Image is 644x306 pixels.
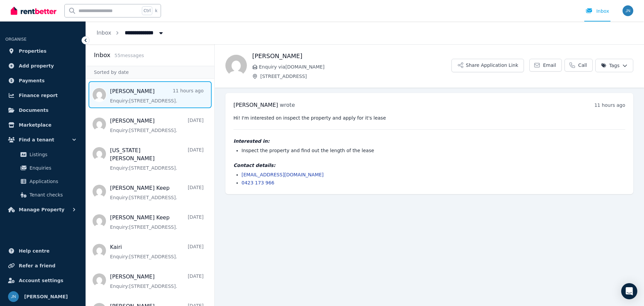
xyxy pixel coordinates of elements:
span: Finance report [19,91,58,99]
a: [PERSON_NAME] Keep[DATE]Enquiry:[STREET_ADDRESS]. [110,214,204,230]
span: Tenant checks [30,191,75,199]
time: 11 hours ago [594,102,625,108]
a: Marketplace [5,118,80,132]
a: [PERSON_NAME][DATE]Enquiry:[STREET_ADDRESS]. [110,117,204,134]
img: Jason Nissen [8,291,19,302]
span: Find a tenant [19,136,54,144]
span: Add property [19,62,54,70]
span: Marketplace [19,121,51,129]
a: [US_STATE][PERSON_NAME][DATE]Enquiry:[STREET_ADDRESS]. [110,146,204,171]
a: 0423 173 966 [241,180,274,185]
span: k [155,8,157,13]
a: Payments [5,74,80,87]
img: Jason Nissen [623,5,633,16]
span: Tags [601,62,620,69]
div: Open Intercom Messenger [621,283,637,299]
nav: Breadcrumb [86,21,175,44]
h2: Inbox [94,50,110,60]
a: Enquiries [8,161,77,175]
a: Finance report [5,89,80,102]
span: wrote [280,102,295,108]
span: Enquiries [30,164,75,172]
button: Find a tenant [5,133,80,146]
span: ORGANISE [5,37,26,42]
a: Properties [5,44,80,58]
div: Inbox [586,8,609,14]
h4: Interested in: [233,138,625,144]
span: Documents [19,106,49,114]
h4: Contact details: [233,162,625,169]
a: Refer a friend [5,259,80,272]
a: [EMAIL_ADDRESS][DOMAIN_NAME] [241,172,324,177]
button: Share Application Link [451,59,524,72]
a: Listings [8,148,77,161]
span: Properties [19,47,47,55]
button: Manage Property [5,203,80,216]
span: Payments [19,77,45,85]
span: Enquiry via [DOMAIN_NAME] [259,63,451,70]
a: [PERSON_NAME] Keep[DATE]Enquiry:[STREET_ADDRESS]. [110,184,204,201]
span: Ctrl [142,6,152,15]
a: Kairi[DATE]Enquiry:[STREET_ADDRESS]. [110,243,204,260]
span: [PERSON_NAME] [24,293,68,301]
a: Email [529,59,562,72]
span: Applications [30,177,75,185]
a: [PERSON_NAME][DATE]Enquiry:[STREET_ADDRESS]. [110,273,204,290]
pre: Hi! I'm interested on inspect the property and apply for it's lease [233,115,625,121]
div: Sorted by date [86,66,214,79]
a: Account settings [5,274,80,287]
a: Help centre [5,244,80,258]
img: RentBetter [11,6,56,16]
span: Account settings [19,276,63,285]
a: Add property [5,59,80,73]
a: Documents [5,103,80,117]
a: Call [565,59,593,72]
span: [PERSON_NAME] [233,102,278,108]
li: Inspect the property and find out the length of the lease [241,147,625,154]
span: Help centre [19,247,50,255]
a: [PERSON_NAME]11 hours agoEnquiry:[STREET_ADDRESS]. [110,87,204,104]
span: [STREET_ADDRESS] [260,73,451,80]
span: 55 message s [114,53,144,58]
a: Inbox [97,30,111,36]
span: Email [543,62,556,69]
span: Manage Property [19,206,64,214]
img: Carlos [225,55,247,76]
h1: [PERSON_NAME] [252,51,451,61]
a: Applications [8,175,77,188]
span: Call [578,62,587,69]
a: Tenant checks [8,188,77,202]
span: Listings [30,150,75,159]
button: Tags [595,59,633,72]
span: Refer a friend [19,262,55,270]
